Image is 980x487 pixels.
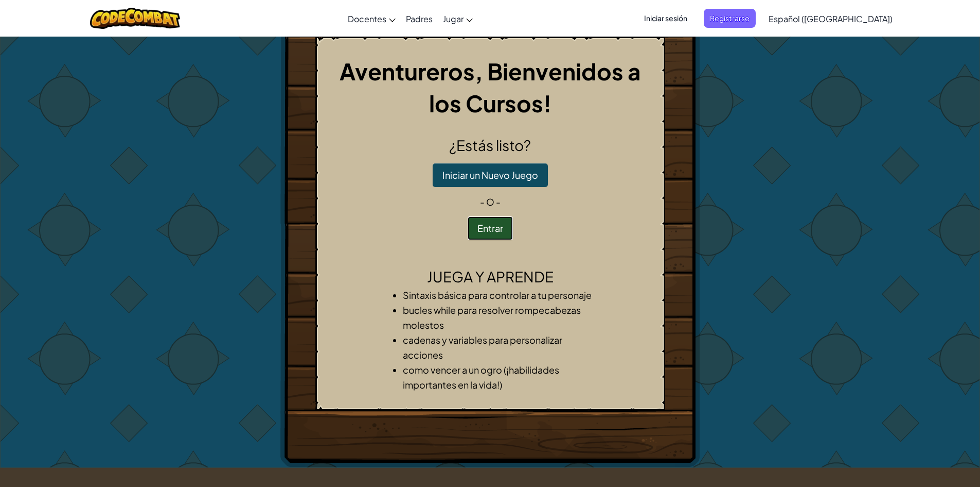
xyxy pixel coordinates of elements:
h2: ¿Estás listo? [324,135,656,156]
li: bucles while para resolver rompecabezas molestos [403,303,598,332]
button: Registrarse [704,9,756,28]
span: Español ([GEOGRAPHIC_DATA]) [769,13,893,24]
a: Padres [401,5,438,32]
span: Jugar [443,13,464,24]
span: - [480,196,486,208]
span: Docentes [348,13,386,24]
a: Docentes [343,5,401,32]
button: Iniciar un Nuevo Juego [433,163,548,187]
li: cadenas y variables para personalizar acciones [403,332,598,362]
span: o [486,196,494,208]
h1: Aventureros, Bienvenidos a los Cursos! [324,55,656,119]
li: Sintaxis básica para controlar a tu personaje [403,288,598,303]
span: - [494,196,501,208]
h2: Juega y Aprende [324,266,656,288]
button: Entrar [468,216,513,240]
li: como vencer a un ogro (¡habilidades importantes en la vida!) [403,362,598,392]
a: Español ([GEOGRAPHIC_DATA]) [763,5,898,32]
button: Iniciar sesión [638,9,693,28]
img: CodeCombat logo [90,8,180,29]
a: Jugar [438,5,478,32]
